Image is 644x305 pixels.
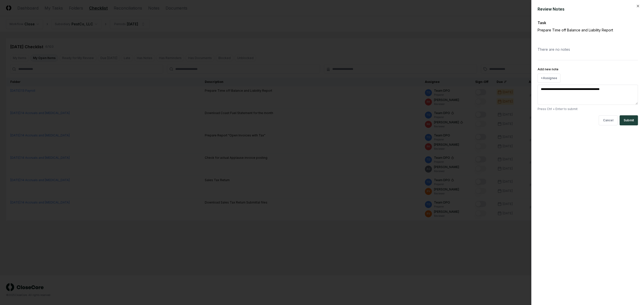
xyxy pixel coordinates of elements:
div: There are no notes [538,43,638,56]
div: Review Notes [538,6,638,12]
div: Task [538,20,638,25]
button: Cancel [599,115,618,125]
button: Submit [620,115,638,125]
label: Add new note [538,67,558,71]
p: Press Ctrl + Enter to submit [538,107,638,111]
p: Prepare Time off Balance and Liability Report [538,27,621,33]
button: +Assignee [538,74,560,83]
